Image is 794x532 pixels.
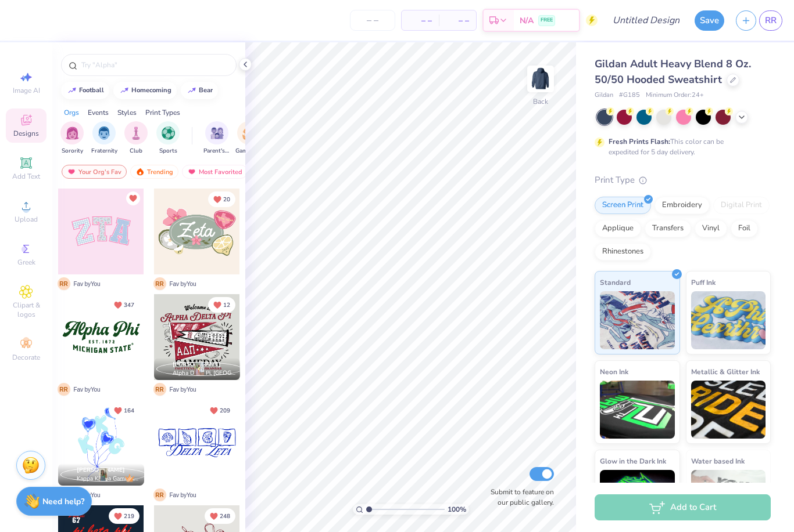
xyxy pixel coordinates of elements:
[153,277,166,290] span: R R
[205,508,235,524] button: Unlike
[62,147,83,155] span: Sorority
[220,408,230,414] span: 209
[109,297,140,313] button: Unlike
[205,403,235,418] button: Unlike
[595,91,613,100] span: Gildan
[713,197,770,214] div: Digital Print
[60,121,84,155] div: filter for Sorority
[409,15,432,27] span: – –
[13,129,39,138] span: Designs
[210,126,224,140] img: Parent's Weekend Image
[6,301,47,319] span: Clipart & logos
[17,258,35,267] span: Greek
[203,121,230,155] button: filter button
[645,220,691,237] div: Transfers
[600,470,675,528] img: Glow in the Dark Ink
[533,96,548,107] div: Back
[74,385,101,394] span: Fav by You
[203,121,230,155] div: filter for Parent's Weekend
[77,475,140,483] span: Kappa Kappa Gamma, [GEOGRAPHIC_DATA]
[67,87,77,94] img: trend_line.gif
[520,15,534,27] span: N/A
[595,57,751,86] span: Gildan Adult Heavy Blend 8 Oz. 50/50 Hooded Sweatshirt
[153,383,166,396] span: R R
[91,147,117,155] span: Fraternity
[130,126,142,140] img: Club Image
[120,87,129,94] img: trend_line.gif
[131,87,171,93] div: homecoming
[609,137,670,146] strong: Fresh Prints Flash:
[350,10,395,31] input: – –
[162,126,175,140] img: Sports Image
[66,126,79,140] img: Sorority Image
[170,280,196,288] span: Fav by You
[595,220,641,237] div: Applique
[124,513,134,519] span: 219
[124,408,134,414] span: 164
[124,121,148,155] button: filter button
[12,172,40,181] span: Add Text
[203,147,230,155] span: Parent's Weekend
[109,508,140,524] button: Unlike
[541,16,553,24] span: FREE
[691,365,760,378] span: Metallic & Glitter Ink
[58,383,70,396] span: R R
[67,168,76,176] img: most_fav.gif
[124,121,148,155] div: filter for Club
[62,165,127,179] div: Your Org's Fav
[109,403,140,418] button: Unlike
[448,504,466,515] span: 100 %
[691,291,766,349] img: Puff Ink
[695,220,727,237] div: Vinyl
[170,385,196,394] span: Fav by You
[98,126,110,140] img: Fraternity Image
[126,191,140,205] button: Unlike
[74,280,101,288] span: Fav by You
[595,197,651,214] div: Screen Print
[235,121,262,155] button: filter button
[691,470,766,528] img: Water based Ink
[242,126,256,140] img: Game Day Image
[220,513,230,519] span: 248
[208,297,235,313] button: Unlike
[58,277,70,290] span: R R
[156,121,180,155] button: filter button
[691,276,716,288] span: Puff Ink
[187,168,196,176] img: most_fav.gif
[12,353,40,362] span: Decorate
[235,121,262,155] div: filter for Game Day
[691,381,766,439] img: Metallic & Glitter Ink
[156,121,180,155] div: filter for Sports
[80,59,229,71] input: Try "Alpha"
[600,365,628,378] span: Neon Ink
[170,491,196,500] span: Fav by You
[145,107,180,118] div: Print Types
[91,121,117,155] button: filter button
[130,147,142,155] span: Club
[600,276,631,288] span: Standard
[113,82,177,99] button: homecoming
[223,302,230,308] span: 12
[235,147,262,155] span: Game Day
[691,455,745,467] span: Water based Ink
[603,9,689,32] input: Untitled Design
[223,197,230,202] span: 20
[619,91,640,100] span: # G185
[208,191,235,207] button: Unlike
[446,15,469,27] span: – –
[181,82,218,99] button: bear
[13,86,40,95] span: Image AI
[130,165,178,179] div: Trending
[159,147,177,155] span: Sports
[654,197,710,214] div: Embroidery
[182,165,248,179] div: Most Favorited
[173,369,235,378] span: Alpha Delta Pi, [GEOGRAPHIC_DATA][US_STATE] at [GEOGRAPHIC_DATA]
[173,360,221,368] span: [PERSON_NAME]
[91,121,117,155] div: filter for Fraternity
[595,243,651,260] div: Rhinestones
[88,107,109,118] div: Events
[61,82,109,99] button: football
[117,107,137,118] div: Styles
[731,220,758,237] div: Foil
[60,121,84,155] button: filter button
